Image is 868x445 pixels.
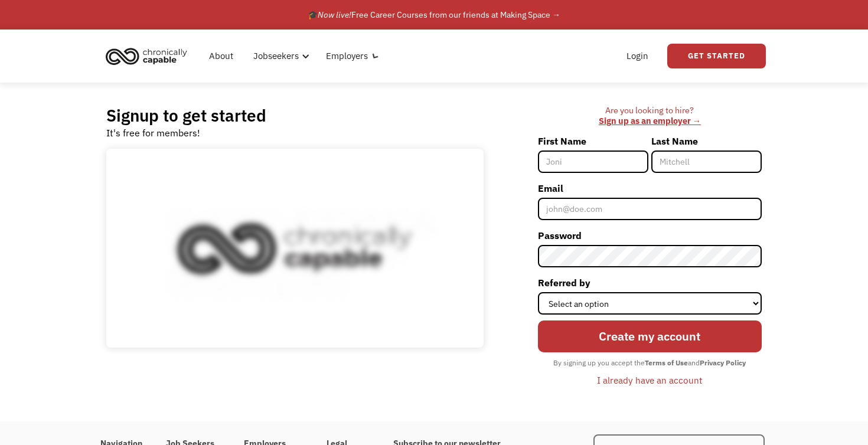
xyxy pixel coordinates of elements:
[547,355,752,371] div: By signing up you accept the and
[102,43,196,69] a: home
[538,150,648,173] input: Joni
[326,49,368,63] div: Employers
[106,105,266,126] h2: Signup to get started
[538,320,762,352] input: Create my account
[700,358,746,367] strong: Privacy Policy
[599,115,701,126] a: Sign up as an employer →
[202,37,240,75] a: About
[106,126,200,140] div: It's free for members!
[538,132,648,150] label: First Name
[651,132,762,150] label: Last Name
[246,37,313,75] div: Jobseekers
[538,105,762,127] div: Are you looking to hire? ‍
[253,49,299,63] div: Jobseekers
[538,273,762,292] label: Referred by
[667,44,766,68] a: Get Started
[651,150,762,173] input: Mitchell
[538,226,762,245] label: Password
[308,8,560,22] div: 🎓 Free Career Courses from our friends at Making Space →
[538,179,762,198] label: Email
[538,198,762,220] input: john@doe.com
[319,37,382,75] div: Employers
[619,37,655,75] a: Login
[588,370,711,390] a: I already have an account
[597,373,702,387] div: I already have an account
[645,358,688,367] strong: Terms of Use
[538,132,762,391] form: Member-Signup-Form
[318,9,351,20] em: Now live!
[102,43,191,69] img: Chronically Capable logo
